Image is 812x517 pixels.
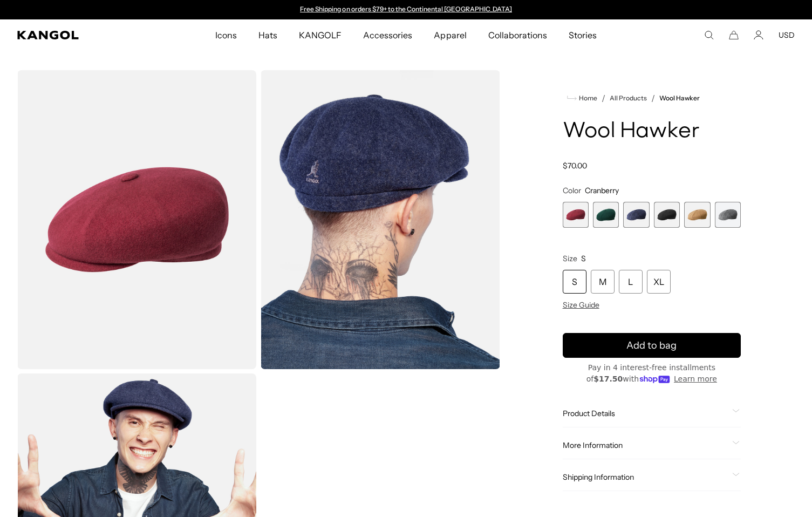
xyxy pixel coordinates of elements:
[563,186,581,195] span: Color
[626,338,677,353] span: Add to bag
[563,409,728,418] span: Product Details
[729,30,739,40] button: Cart
[659,94,700,102] a: Wool Hawker
[295,5,517,14] div: Announcement
[585,186,619,195] span: Cranberry
[715,202,741,228] label: Flannel
[619,270,643,294] div: L
[563,270,586,294] div: S
[563,120,741,144] h1: Wool Hawker
[610,94,647,102] a: All Products
[647,270,671,294] div: XL
[563,440,728,450] span: More Information
[591,270,615,294] div: M
[654,202,680,228] label: Black
[563,472,728,482] span: Shipping Information
[563,92,741,105] nav: breadcrumbs
[258,19,277,51] span: Hats
[754,30,763,40] a: Account
[295,5,517,14] div: 1 of 2
[558,19,608,51] a: Stories
[563,254,577,263] span: Size
[288,19,352,51] a: KANGOLF
[248,19,288,51] a: Hats
[623,202,649,228] label: Navy Marl
[563,202,589,228] div: 1 of 6
[563,161,587,171] span: $70.00
[684,202,710,228] div: 5 of 6
[597,92,605,105] li: /
[563,333,741,358] button: Add to bag
[17,70,256,369] img: color-cranberry
[779,30,795,40] button: USD
[363,19,412,51] span: Accessories
[215,19,237,51] span: Icons
[684,202,710,228] label: Camel
[563,202,589,228] label: Cranberry
[17,31,142,39] a: Kangol
[488,19,547,51] span: Collaborations
[567,93,597,103] a: Home
[295,5,517,14] slideshow-component: Announcement bar
[300,5,512,13] a: Free Shipping on orders $79+ to the Continental [GEOGRAPHIC_DATA]
[204,19,248,51] a: Icons
[261,70,500,369] img: navy-marl
[434,19,466,51] span: Apparel
[654,202,680,228] div: 4 of 6
[299,19,342,51] span: KANGOLF
[593,202,619,228] label: Deep Emerald
[581,254,586,263] span: S
[352,19,423,51] a: Accessories
[569,19,597,51] span: Stories
[577,94,597,102] span: Home
[704,30,714,40] summary: Search here
[563,300,599,310] span: Size Guide
[593,202,619,228] div: 2 of 6
[477,19,558,51] a: Collaborations
[423,19,477,51] a: Apparel
[715,202,741,228] div: 6 of 6
[623,202,649,228] div: 3 of 6
[647,92,655,105] li: /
